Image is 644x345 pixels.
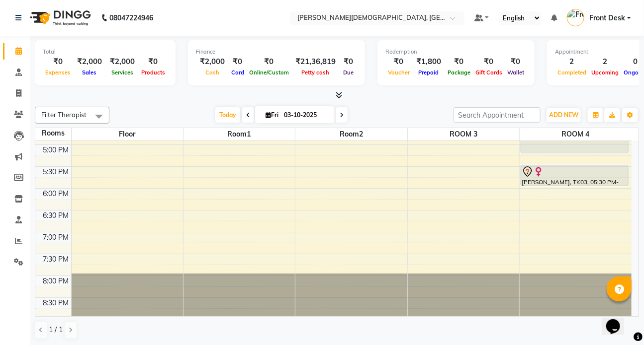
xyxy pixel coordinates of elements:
div: ₹0 [445,56,473,68]
div: ₹2,000 [73,56,106,68]
span: Card [229,69,247,76]
span: ROOM 3 [408,128,519,140]
input: 2025-10-03 [281,108,331,123]
div: ₹0 [247,56,291,68]
div: 5:00 PM [41,145,71,155]
div: 8:30 PM [41,298,71,308]
span: Room2 [295,128,407,140]
div: ₹21,36,819 [291,56,340,68]
div: ₹1,800 [412,56,445,68]
div: ₹2,000 [106,56,139,68]
span: Wallet [505,69,527,76]
span: 1 / 1 [49,325,63,335]
div: 7:00 PM [41,232,71,243]
span: Upcoming [589,69,621,76]
div: Total [43,48,168,56]
span: Online/Custom [247,69,291,76]
div: Redemption [385,48,527,56]
div: ₹0 [229,56,247,68]
div: 7:30 PM [41,254,71,265]
span: Completed [555,69,589,76]
span: ADD NEW [549,111,578,119]
span: Due [341,69,356,76]
div: 2 [555,56,589,68]
div: ₹0 [340,56,357,68]
div: ₹0 [43,56,73,68]
span: Gift Cards [473,69,505,76]
span: Filter Therapist [41,111,87,119]
div: 6:00 PM [41,189,71,199]
div: ₹0 [385,56,412,68]
div: ₹2,000 [196,56,229,68]
input: Search Appointment [454,107,541,123]
div: Finance [196,48,357,56]
span: Front Desk [589,13,625,23]
div: ₹0 [505,56,527,68]
div: 5:30 PM [41,167,71,177]
img: Front Desk [567,9,584,26]
div: Rooms [35,128,71,138]
span: Sales [80,69,99,76]
div: 8:00 PM [41,276,71,286]
span: ROOM 4 [520,128,632,140]
div: 2 [589,56,621,68]
b: 08047224946 [109,4,153,32]
span: Room1 [184,128,295,140]
span: Today [215,107,240,123]
span: Cash [203,69,222,76]
span: Voucher [385,69,412,76]
span: Expenses [43,69,73,76]
div: ₹0 [139,56,168,68]
div: [PERSON_NAME], TK03, 05:30 PM-06:00 PM, UTHARAVASTI [521,165,628,186]
span: Fri [263,111,281,119]
span: Package [445,69,473,76]
span: Prepaid [416,69,442,76]
button: ADD NEW [547,108,581,122]
iframe: chat widget [602,305,634,335]
img: logo [25,4,93,32]
div: 6:30 PM [41,210,71,221]
span: Petty cash [299,69,332,76]
span: Services [109,69,136,76]
span: Products [139,69,168,76]
span: Floor [72,128,183,140]
div: ₹0 [473,56,505,68]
